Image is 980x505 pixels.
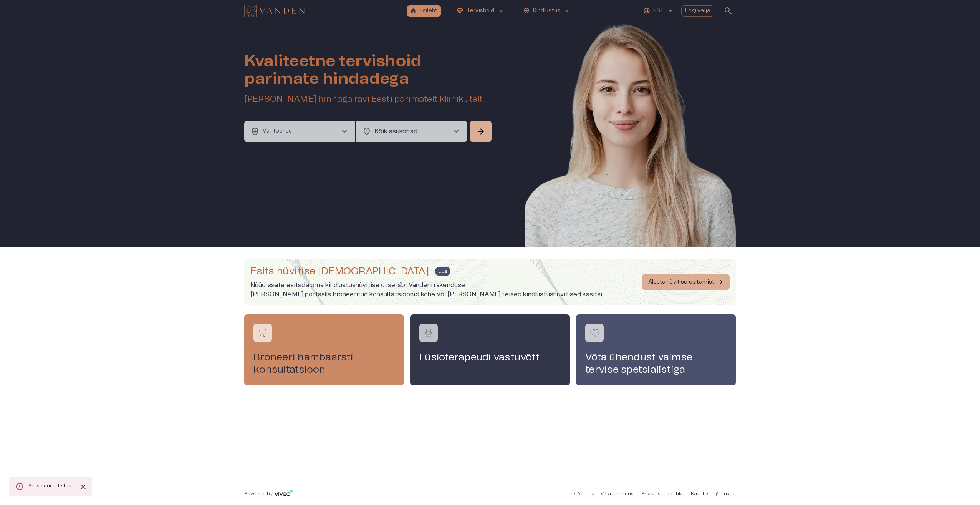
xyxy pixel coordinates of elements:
img: Broneeri hambaarsti konsultatsioon logo [257,327,268,339]
button: Alusta hüvitise esitamist [642,274,730,290]
span: keyboard_arrow_down [563,7,570,14]
img: Võta ühendust vaimse tervise spetsialistiga logo [589,327,600,339]
img: Füsioterapeudi vastuvõtt logo [423,327,434,339]
span: health_and_safety [250,127,260,136]
h1: Kvaliteetne tervishoid parimate hindadega [244,52,493,88]
p: Tervishoid [467,7,495,15]
button: health_and_safetyVali teenuschevron_right [244,121,355,142]
h4: Füsioterapeudi vastuvõtt [419,351,561,364]
p: Esileht [420,7,437,15]
span: location_on [362,127,371,136]
span: Uus [435,267,450,276]
button: homeEsileht [407,5,441,17]
h4: Esita hüvitise [DEMOGRAPHIC_DATA] [250,265,429,277]
span: health_and_safety [523,7,530,14]
img: Vanden logo [244,5,305,17]
span: chevron_right [340,127,349,136]
p: Logi välja [685,7,711,15]
span: keyboard_arrow_down [498,7,505,14]
p: Kõik asukohad [374,127,439,136]
span: chevron_right [452,127,461,136]
button: Close [78,481,89,493]
button: Logi välja [681,5,715,17]
button: Search [470,121,492,142]
a: e-Apteek [572,492,594,496]
h4: Broneeri hambaarsti konsultatsioon [253,351,395,376]
h5: [PERSON_NAME] hinnaga ravi Eesti parimatelt kliinikutelt [244,94,493,105]
a: Navigate to homepage [244,5,404,16]
p: [PERSON_NAME] portaalis broneeritud konsultatsioonid kohe või [PERSON_NAME] teised kindlustushüvi... [250,290,604,299]
p: Vali teenus [263,127,292,135]
p: Kindlustus [533,7,561,15]
img: Woman smiling [525,22,736,270]
h4: Võta ühendust vaimse tervise spetsialistiga [585,351,727,376]
button: health_and_safetyKindlustuskeyboard_arrow_down [520,5,574,17]
span: home [410,7,417,14]
a: Privaatsuspoliitika [641,492,685,496]
p: Nüüd saate esitada oma kindlustushüvitise otse läbi Vandeni rakenduse. [250,281,604,290]
a: Navigate to service booking [244,314,404,385]
button: open search modal [720,3,736,18]
a: Navigate to service booking [576,314,736,385]
a: Kasutustingimused [691,492,736,496]
p: Võta ühendust [601,491,635,497]
span: search [723,6,733,15]
button: EST [642,5,675,17]
button: ecg_heartTervishoidkeyboard_arrow_down [454,5,508,17]
p: Alusta hüvitise esitamist [648,278,714,286]
div: Sessiooni ei leitud [28,480,71,493]
p: Powered by [244,491,273,497]
span: ecg_heart [457,7,464,14]
a: Navigate to service booking [410,314,570,385]
span: arrow_forward [476,127,485,136]
p: EST [653,7,664,15]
